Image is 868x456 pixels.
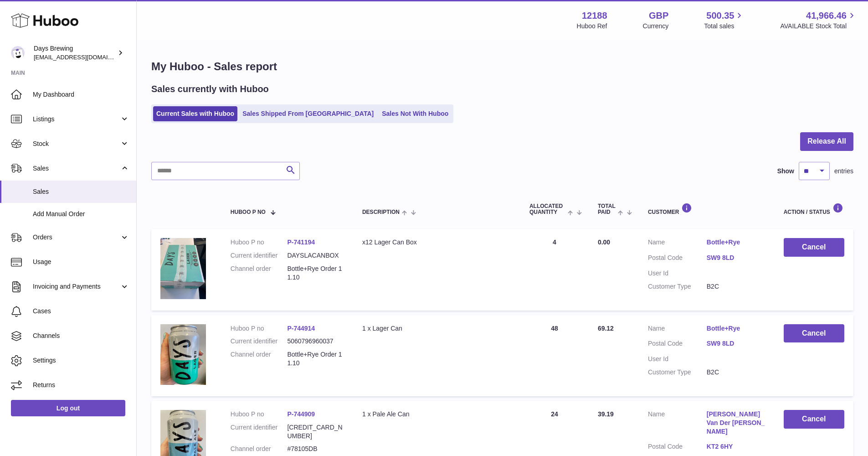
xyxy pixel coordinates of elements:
[648,410,707,438] dt: Name
[707,324,765,333] a: Bottle+Rye
[777,167,794,176] label: Show
[806,10,847,22] span: 41,966.46
[287,325,315,332] a: P-744914
[231,209,266,215] span: Huboo P no
[529,203,565,215] span: ALLOCATED Quantity
[33,210,129,218] span: Add Manual Order
[800,132,853,151] button: Release All
[151,83,269,95] h2: Sales currently with Huboo
[707,238,765,247] a: Bottle+Rye
[706,10,734,22] span: 500.35
[362,209,400,215] span: Description
[707,442,765,451] a: KT2 6HY
[707,339,765,348] a: SW9 8LD
[287,350,344,368] dd: Bottle+Rye Order 11.10
[287,445,344,453] dd: #78105DB
[33,187,129,196] span: Sales
[11,400,125,416] a: Log out
[707,254,765,262] a: SW9 8LD
[648,368,707,377] dt: Customer Type
[231,251,288,260] dt: Current identifier
[33,140,120,148] span: Stock
[577,22,607,31] div: Huboo Ref
[287,264,344,282] dd: Bottle+Rye Order 11.10
[598,203,616,215] span: Total paid
[231,324,288,333] dt: Huboo P no
[784,238,844,257] button: Cancel
[160,238,206,299] img: 121881680624465.jpg
[33,90,129,99] span: My Dashboard
[231,410,288,419] dt: Huboo P no
[707,410,765,436] a: [PERSON_NAME] Van Der [PERSON_NAME]
[33,115,120,124] span: Listings
[648,324,707,335] dt: Name
[287,337,344,346] dd: 5060796960037
[33,282,120,291] span: Invoicing and Payments
[834,167,853,176] span: entries
[704,22,745,31] span: Total sales
[33,332,129,340] span: Channels
[287,238,315,246] a: P-741194
[231,264,288,282] dt: Channel order
[648,238,707,249] dt: Name
[648,355,707,363] dt: User Id
[648,254,707,264] dt: Postal Code
[287,410,315,418] a: P-744909
[34,44,116,62] div: Days Brewing
[151,59,853,74] h1: My Huboo - Sales report
[784,410,844,429] button: Cancel
[648,339,707,350] dt: Postal Code
[231,445,288,453] dt: Channel order
[160,324,206,385] img: 121881680514645.jpg
[33,356,129,365] span: Settings
[648,203,765,215] div: Customer
[520,229,589,310] td: 4
[648,442,707,453] dt: Postal Code
[582,10,607,22] strong: 12188
[287,423,344,440] dd: [CREDIT_CARD_NUMBER]
[362,410,511,419] div: 1 x Pale Ale Can
[648,269,707,278] dt: User Id
[33,307,129,316] span: Cases
[598,410,614,418] span: 39.19
[784,324,844,343] button: Cancel
[239,106,377,121] a: Sales Shipped From [GEOGRAPHIC_DATA]
[643,22,669,31] div: Currency
[598,238,610,246] span: 0.00
[780,22,857,31] span: AVAILABLE Stock Total
[379,106,452,121] a: Sales Not With Huboo
[33,233,120,242] span: Orders
[648,282,707,291] dt: Customer Type
[707,282,765,291] dd: B2C
[33,381,129,389] span: Returns
[11,46,25,60] img: victoria@daysbrewing.com
[520,315,589,396] td: 48
[231,423,288,440] dt: Current identifier
[598,325,614,332] span: 69.12
[231,350,288,368] dt: Channel order
[780,10,857,31] a: 41,966.46 AVAILABLE Stock Total
[231,337,288,346] dt: Current identifier
[153,106,237,121] a: Current Sales with Huboo
[34,53,134,61] span: [EMAIL_ADDRESS][DOMAIN_NAME]
[362,238,511,247] div: x12 Lager Can Box
[707,368,765,377] dd: B2C
[784,203,844,215] div: Action / Status
[231,238,288,247] dt: Huboo P no
[704,10,745,31] a: 500.35 Total sales
[33,164,120,173] span: Sales
[287,251,344,260] dd: DAYSLACANBOX
[362,324,511,333] div: 1 x Lager Can
[33,258,129,266] span: Usage
[649,10,668,22] strong: GBP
